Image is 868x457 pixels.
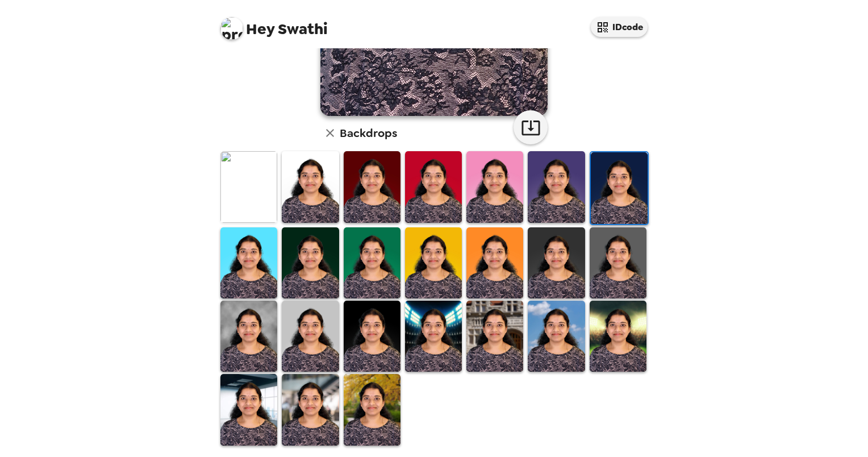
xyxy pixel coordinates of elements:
[591,17,648,37] button: IDcode
[220,11,328,37] span: Swathi
[220,151,277,222] img: Original
[340,124,397,142] h6: Backdrops
[246,19,274,39] span: Hey
[220,17,243,40] img: profile pic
